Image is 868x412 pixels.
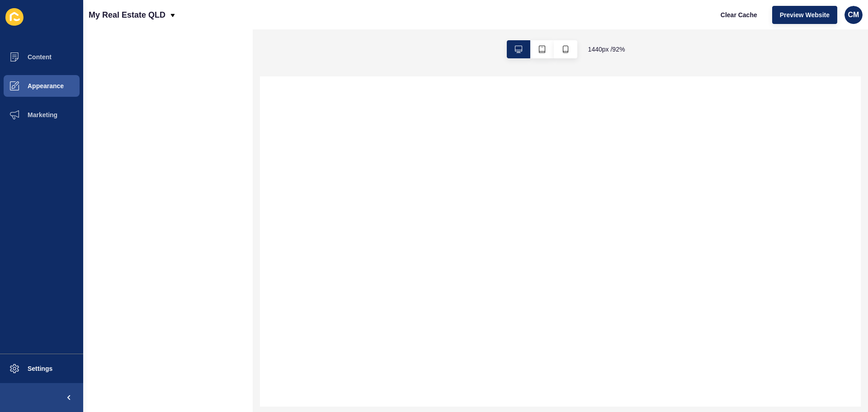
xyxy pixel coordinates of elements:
button: Preview Website [772,6,837,24]
span: Clear Cache [721,10,757,19]
p: My Real Estate QLD [89,4,165,26]
button: Clear Cache [713,6,765,24]
span: Preview Website [780,10,830,19]
span: CM [848,10,859,19]
span: 1440 px / 92 % [588,45,625,54]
